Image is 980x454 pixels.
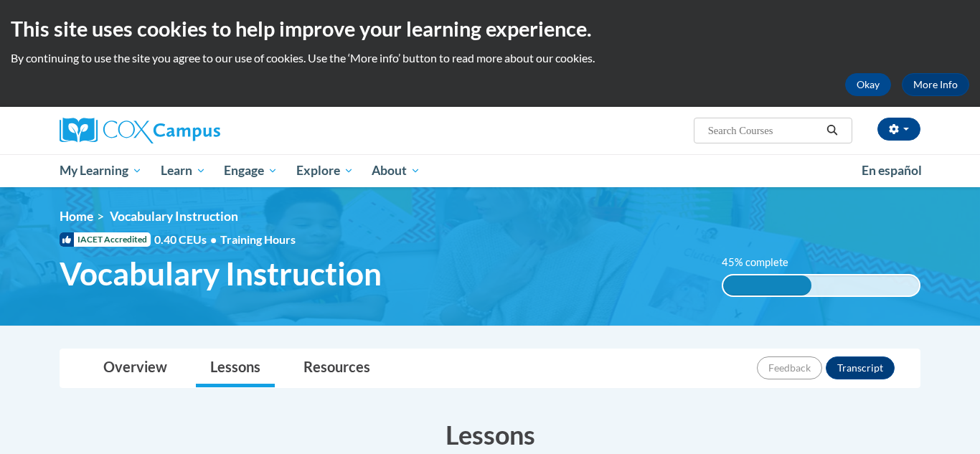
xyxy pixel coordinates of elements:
[224,162,278,179] span: Engage
[707,122,821,139] input: Search Courses
[722,255,804,270] label: 45% complete
[845,73,891,96] button: Okay
[60,232,151,247] span: IACET Accredited
[154,232,220,247] span: 0.40 CEUs
[38,154,942,187] div: Main menu
[110,209,238,224] span: Vocabulary Instruction
[723,275,811,295] div: 45% complete
[60,118,220,143] img: Cox Campus
[220,232,296,246] span: Training Hours
[372,162,420,179] span: About
[852,156,931,186] a: En español
[161,162,206,179] span: Learn
[89,349,182,387] a: Overview
[215,154,287,187] a: Engage
[11,14,969,43] h2: This site uses cookies to help improve your learning experience.
[289,349,385,387] a: Resources
[151,154,215,187] a: Learn
[60,118,332,143] a: Cox Campus
[363,154,430,187] a: About
[196,349,275,387] a: Lessons
[210,232,217,246] span: •
[50,154,151,187] a: My Learning
[287,154,363,187] a: Explore
[60,417,920,453] h3: Lessons
[757,356,822,379] button: Feedback
[821,122,843,139] button: Search
[877,118,920,141] button: Account Settings
[296,162,354,179] span: Explore
[826,356,895,379] button: Transcript
[902,73,969,96] a: More Info
[60,209,93,224] a: Home
[11,50,969,66] p: By continuing to use the site you agree to our use of cookies. Use the ‘More info’ button to read...
[60,255,382,293] span: Vocabulary Instruction
[60,162,142,179] span: My Learning
[862,163,922,178] span: En español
